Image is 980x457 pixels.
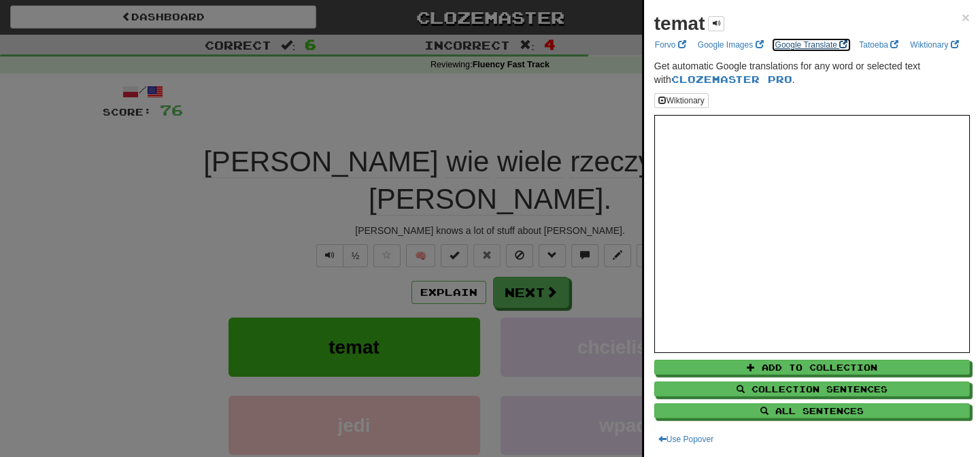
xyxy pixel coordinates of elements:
button: All Sentences [654,403,970,418]
button: Close [962,10,970,24]
button: Collection Sentences [654,382,970,396]
span: × [962,10,970,25]
strong: temat [654,13,705,34]
a: Google Images [694,37,768,52]
button: Add to Collection [654,360,970,375]
button: Use Popover [654,432,717,447]
a: Forvo [651,37,690,52]
button: Wiktionary [654,93,709,108]
a: Tatoeba [855,37,902,52]
a: Wiktionary [906,37,962,52]
a: Google Translate [771,37,852,52]
a: Clozemaster Pro [671,73,792,85]
p: Get automatic Google translations for any word or selected text with . [654,59,970,86]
